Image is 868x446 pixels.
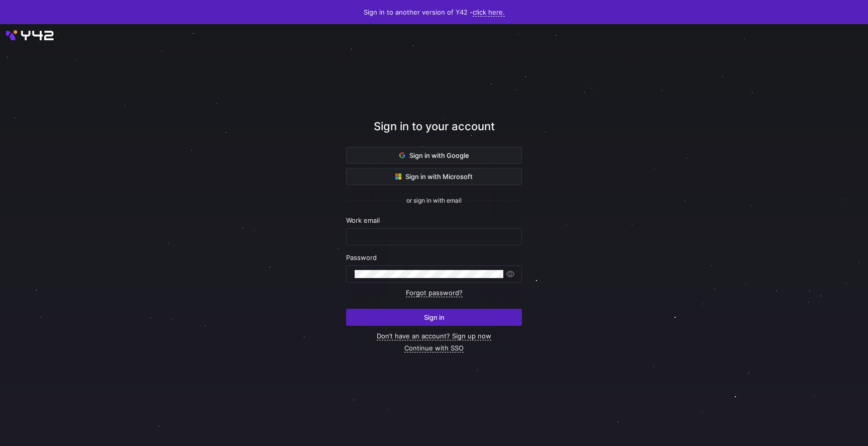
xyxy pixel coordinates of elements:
[377,332,491,340] a: Don’t have an account? Sign up now
[346,216,380,224] span: Work email
[406,197,462,204] span: or sign in with email
[406,289,463,297] a: Forgot password?
[399,151,469,159] span: Sign in with Google
[346,309,522,326] button: Sign in
[346,253,377,261] span: Password
[473,8,505,17] a: click here.
[346,147,522,164] button: Sign in with Google
[395,172,473,181] span: Sign in with Microsoft
[404,344,464,352] a: Continue with SSO
[346,168,522,185] button: Sign in with Microsoft
[424,313,445,321] span: Sign in
[346,118,522,147] div: Sign in to your account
